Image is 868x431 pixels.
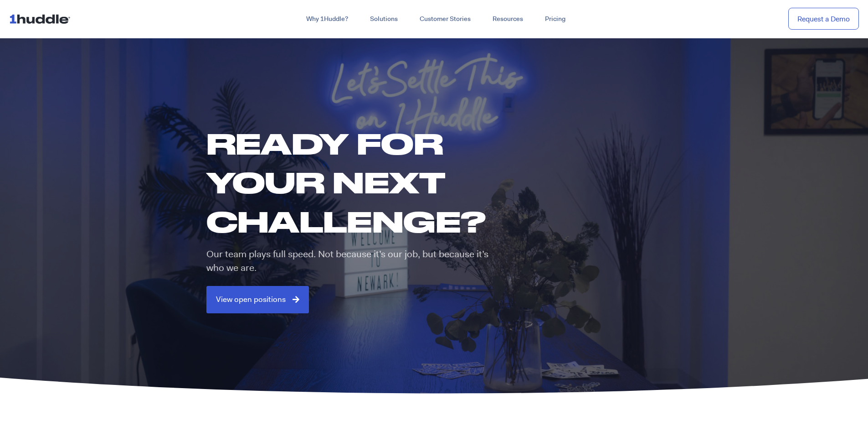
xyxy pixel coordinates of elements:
p: Our team plays full speed. Not because it’s our job, but because it’s who we are. [206,248,498,275]
img: ... [9,10,74,27]
a: Resources [482,11,534,27]
a: Request a Demo [788,8,859,30]
a: Solutions [359,11,409,27]
a: Pricing [534,11,576,27]
a: Customer Stories [409,11,482,27]
h1: Ready for your next challenge? [206,124,505,241]
a: Why 1Huddle? [295,11,359,27]
span: View open positions [216,296,286,304]
a: View open positions [206,286,309,313]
